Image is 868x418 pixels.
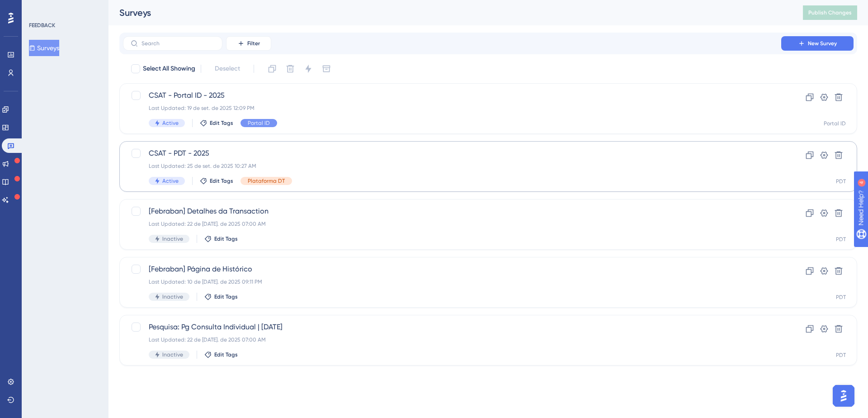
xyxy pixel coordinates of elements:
[149,278,755,285] div: Last Updated: 10 de [DATE]. de 2025 09:11 PM
[247,40,260,47] span: Filter
[149,322,755,332] span: Pesquisa: Pg Consulta Individual | [DATE]
[248,177,285,185] span: Plataforma DT
[803,5,857,20] button: Publish Changes
[808,40,837,47] span: New Survey
[830,382,857,409] iframe: UserGuiding AI Assistant Launcher
[836,178,846,185] div: PDT
[824,120,846,127] div: Portal ID
[214,293,238,300] span: Edit Tags
[204,351,238,358] button: Edit Tags
[149,264,755,275] span: [Febraban] Página de Histórico
[781,36,854,51] button: New Survey
[149,336,755,343] div: Last Updated: 22 de [DATE]. de 2025 07:00 AM
[210,177,233,185] span: Edit Tags
[836,351,846,359] div: PDT
[149,148,755,159] span: CSAT - PDT - 2025
[149,90,755,101] span: CSAT - Portal ID - 2025
[149,162,755,170] div: Last Updated: 25 de set. de 2025 10:27 AM
[204,293,238,300] button: Edit Tags
[63,5,66,12] div: 4
[142,40,215,47] input: Search
[210,119,233,127] span: Edit Tags
[149,220,755,228] div: Last Updated: 22 de [DATE]. de 2025 07:00 AM
[836,236,846,243] div: PDT
[215,63,240,74] span: Deselect
[162,235,183,242] span: Inactive
[162,293,183,300] span: Inactive
[149,206,755,217] span: [Febraban] Detalhes da Transaction
[149,104,755,112] div: Last Updated: 19 de set. de 2025 12:09 PM
[29,40,59,56] button: Surveys
[207,61,248,77] button: Deselect
[162,351,183,358] span: Inactive
[204,235,238,242] button: Edit Tags
[119,6,780,19] div: Surveys
[226,36,271,51] button: Filter
[29,22,55,29] div: FEEDBACK
[162,119,179,127] span: Active
[836,294,846,301] div: PDT
[21,2,57,13] span: Need Help?
[808,9,852,16] span: Publish Changes
[214,351,238,358] span: Edit Tags
[162,177,179,185] span: Active
[214,235,238,242] span: Edit Tags
[143,63,195,74] span: Select All Showing
[200,177,233,185] button: Edit Tags
[200,119,233,127] button: Edit Tags
[248,119,270,127] span: Portal ID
